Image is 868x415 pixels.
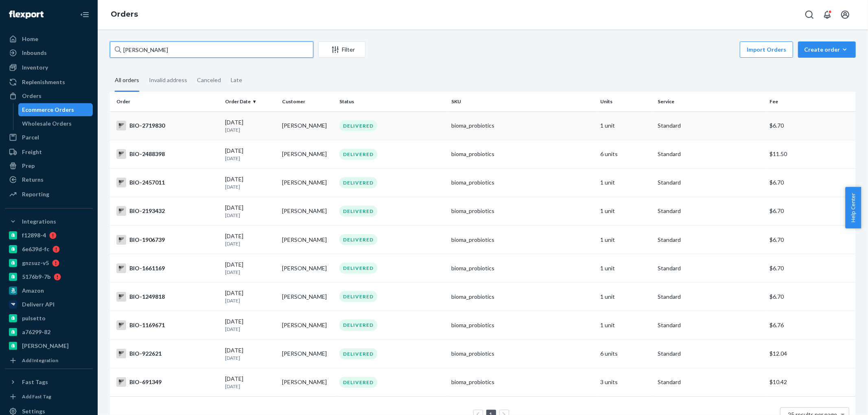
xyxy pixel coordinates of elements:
td: 1 unit [597,197,655,225]
div: BIO-1906739 [116,235,219,245]
th: Service [654,92,766,111]
td: 3 units [597,368,655,396]
div: Replenishments [22,78,65,86]
td: [PERSON_NAME] [279,311,336,339]
button: Open account menu [837,7,853,23]
div: [DATE] [225,175,276,190]
td: [PERSON_NAME] [279,282,336,311]
p: [DATE] [225,326,276,332]
div: Home [22,35,38,43]
div: Inventory [22,63,48,72]
p: Standard [658,264,763,272]
a: Inbounds [5,46,93,59]
div: BIO-1661169 [116,263,219,273]
div: BIO-922621 [116,349,219,359]
td: [PERSON_NAME] [279,111,336,140]
button: Open notifications [819,7,835,23]
div: Reporting [22,190,49,198]
div: [DATE] [225,317,276,332]
p: [DATE] [225,212,276,219]
a: Deliverr API [5,298,93,311]
div: a76299-82 [22,328,50,336]
div: [DATE] [225,204,276,219]
a: Prep [5,159,93,172]
a: Ecommerce Orders [18,103,93,116]
div: [DATE] [225,147,276,162]
div: [DATE] [225,346,276,361]
th: SKU [448,92,597,111]
a: f12898-4 [5,229,93,242]
button: Fast Tags [5,376,93,389]
a: Reporting [5,188,93,201]
div: bioma_probiotics [451,236,594,244]
td: [PERSON_NAME] [279,226,336,254]
div: Parcel [22,133,39,141]
div: DELIVERED [339,319,377,330]
div: [DATE] [225,118,276,133]
td: [PERSON_NAME] [279,254,336,282]
div: Prep [22,162,35,170]
p: Standard [658,207,763,215]
div: bioma_probiotics [451,264,594,272]
div: Returns [22,176,44,184]
td: $6.70 [766,254,856,282]
td: 1 unit [597,282,655,311]
p: Standard [658,378,763,386]
a: Wholesale Orders [18,117,93,130]
button: Open Search Box [801,7,818,23]
div: [PERSON_NAME] [22,342,69,350]
div: Ecommerce Orders [22,106,74,114]
a: Home [5,33,93,46]
button: Create order [798,41,856,58]
div: BIO-1249818 [116,292,219,302]
p: Standard [658,350,763,358]
td: [PERSON_NAME] [279,339,336,368]
a: Add Fast Tag [5,392,93,402]
button: Help Center [845,187,861,228]
button: Import Orders [740,41,793,58]
td: $10.42 [766,368,856,396]
input: Search orders [110,41,313,58]
p: [DATE] [225,297,276,304]
div: Amazon [22,287,44,295]
div: bioma_probiotics [451,150,594,158]
a: pulsetto [5,312,93,325]
ol: breadcrumbs [104,3,144,26]
td: [PERSON_NAME] [279,368,336,396]
div: bioma_probiotics [451,293,594,301]
div: bioma_probiotics [451,207,594,215]
div: Orders [22,92,42,100]
td: 1 unit [597,226,655,254]
div: pulsetto [22,314,46,322]
p: [DATE] [225,240,276,247]
p: Standard [658,122,763,130]
th: Fee [766,92,856,111]
div: Fast Tags [22,378,48,386]
div: All orders [115,70,139,92]
div: [DATE] [225,232,276,247]
div: Freight [22,148,42,156]
div: Wholesale Orders [22,120,72,128]
td: [PERSON_NAME] [279,197,336,225]
div: gnzsuz-v5 [22,259,49,267]
div: DELIVERED [339,263,377,274]
div: bioma_probiotics [451,350,594,358]
p: [DATE] [225,155,276,162]
td: $6.70 [766,197,856,225]
div: [DATE] [225,289,276,304]
div: bioma_probiotics [451,321,594,329]
div: BIO-2719830 [116,121,219,130]
div: bioma_probiotics [451,122,594,130]
div: Canceled [197,70,221,91]
td: $11.50 [766,140,856,168]
td: 6 units [597,140,655,168]
div: 6e639d-fc [22,245,49,253]
td: 1 unit [597,111,655,140]
td: 1 unit [597,311,655,339]
img: Flexport logo [9,11,44,19]
th: Order [110,92,222,111]
div: BIO-691349 [116,377,219,387]
div: Invalid address [149,70,187,91]
div: Add Integration [22,357,58,364]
